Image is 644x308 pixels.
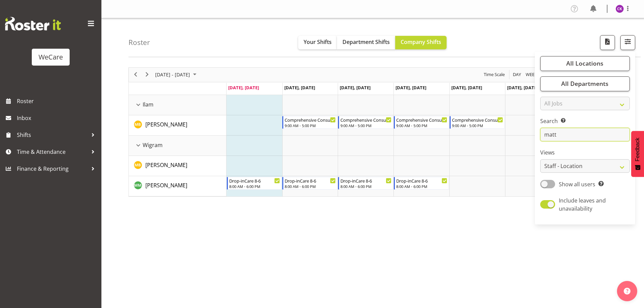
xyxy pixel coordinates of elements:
[282,177,337,190] div: Matthew Mckenzie"s event - Drop-inCare 8-6 Begin From Tuesday, September 23, 2025 at 8:00:00 AM G...
[340,85,371,91] span: [DATE], [DATE]
[226,95,617,196] table: Timeline Week of September 22, 2025
[17,96,98,106] span: Roster
[483,70,506,79] button: Time Scale
[483,70,505,79] span: Time Scale
[540,148,630,157] label: Views
[338,116,393,129] div: Matthew Brewer"s event - Comprehensive Consult Begin From Wednesday, September 24, 2025 at 9:00:0...
[507,85,538,91] span: [DATE], [DATE]
[396,85,426,91] span: [DATE], [DATE]
[285,177,336,184] div: Drop-inCare 8-6
[395,36,447,49] button: Company Shifts
[153,68,200,82] div: September 22 - 28, 2025
[143,70,152,79] button: Next
[228,85,259,91] span: [DATE], [DATE]
[17,164,88,174] span: Finance & Reporting
[131,70,140,79] button: Previous
[285,123,336,128] div: 9:00 AM - 5:00 PM
[285,184,336,189] div: 8:00 AM - 6:00 PM
[340,184,391,189] div: 8:00 AM - 6:00 PM
[284,85,315,91] span: [DATE], [DATE]
[282,116,337,129] div: Matthew Brewer"s event - Comprehensive Consult Begin From Tuesday, September 23, 2025 at 9:00:00 ...
[452,116,503,123] div: Comprehensive Consult
[130,68,141,82] div: previous period
[229,177,280,184] div: Drop-inCare 8-6
[340,123,391,128] div: 9:00 AM - 5:00 PM
[129,156,226,176] td: Matthew Brewer resource
[229,184,280,189] div: 8:00 AM - 6:00 PM
[338,177,393,190] div: Matthew Mckenzie"s event - Drop-inCare 8-6 Begin From Wednesday, September 24, 2025 at 8:00:00 AM...
[129,115,226,136] td: Matthew Brewer resource
[394,116,449,129] div: Matthew Brewer"s event - Comprehensive Consult Begin From Thursday, September 25, 2025 at 9:00:00...
[227,177,282,190] div: Matthew Mckenzie"s event - Drop-inCare 8-6 Begin From Monday, September 22, 2025 at 8:00:00 AM GM...
[600,35,615,50] button: Download a PDF of the roster according to the set date range.
[566,59,603,67] span: All Locations
[525,70,539,79] button: Timeline Week
[340,177,391,184] div: Drop-inCare 8-6
[145,182,187,189] span: [PERSON_NAME]
[561,79,609,88] span: All Departments
[17,130,88,140] span: Shifts
[342,38,390,46] span: Department Shifts
[298,36,337,49] button: Your Shifts
[128,67,617,197] div: Timeline Week of September 22, 2025
[559,197,606,212] span: Include leaves and unavailability
[394,177,449,190] div: Matthew Mckenzie"s event - Drop-inCare 8-6 Begin From Thursday, September 25, 2025 at 8:00:00 AM ...
[143,141,163,149] span: Wigram
[128,39,150,46] h4: Roster
[304,38,332,46] span: Your Shifts
[154,70,199,79] button: September 2025
[129,95,226,115] td: Ilam resource
[141,68,153,82] div: next period
[635,138,641,161] span: Feedback
[17,113,98,123] span: Inbox
[145,181,187,189] a: [PERSON_NAME]
[624,288,630,294] img: help-xxl-2.png
[145,120,187,128] a: [PERSON_NAME]
[540,76,630,91] button: All Departments
[512,70,522,79] button: Timeline Day
[452,123,503,128] div: 9:00 AM - 5:00 PM
[396,177,447,184] div: Drop-inCare 8-6
[540,128,630,141] input: Search
[396,184,447,189] div: 8:00 AM - 6:00 PM
[616,5,624,13] img: chloe-kim10479.jpg
[129,176,226,196] td: Matthew Mckenzie resource
[525,70,538,79] span: Week
[340,116,391,123] div: Comprehensive Consult
[451,85,482,91] span: [DATE], [DATE]
[620,35,635,50] button: Filter Shifts
[5,17,61,30] img: Rosterit website logo
[143,100,153,109] span: Ilam
[396,123,447,128] div: 9:00 AM - 5:00 PM
[17,147,88,157] span: Time & Attendance
[129,136,226,156] td: Wigram resource
[154,70,191,79] span: [DATE] - [DATE]
[39,52,63,62] div: WeCare
[540,117,630,125] label: Search
[631,131,644,177] button: Feedback - Show survey
[145,161,187,169] a: [PERSON_NAME]
[559,181,595,188] span: Show all users
[512,70,522,79] span: Day
[396,116,447,123] div: Comprehensive Consult
[145,161,187,169] span: [PERSON_NAME]
[450,116,505,129] div: Matthew Brewer"s event - Comprehensive Consult Begin From Friday, September 26, 2025 at 9:00:00 A...
[145,121,187,128] span: [PERSON_NAME]
[540,56,630,71] button: All Locations
[337,36,395,49] button: Department Shifts
[285,116,336,123] div: Comprehensive Consult
[401,38,441,46] span: Company Shifts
